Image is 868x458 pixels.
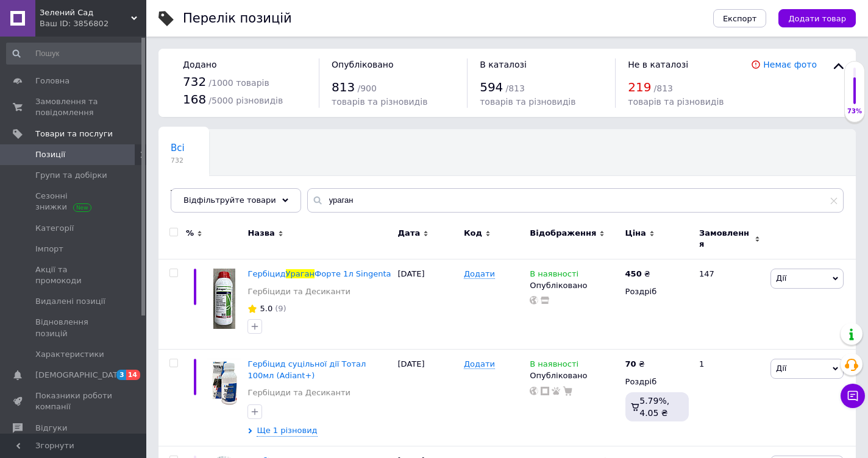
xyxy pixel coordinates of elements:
[639,396,669,418] span: 5.79%, 4.05 ₴
[275,304,286,313] span: (9)
[723,14,757,23] span: Експорт
[713,9,767,27] button: Експорт
[171,143,185,153] span: Всі
[171,189,299,200] span: Товари з проблемними р...
[183,60,216,69] span: Додано
[692,259,767,350] div: 147
[247,359,366,379] a: Гербіцид суцільної дії Тотал 100мл (Adiant+)
[530,280,619,291] div: Опубліковано
[654,83,673,93] span: / 813
[6,43,144,65] input: Пошук
[260,304,272,313] span: 5.0
[35,264,113,286] span: Акції та промокоди
[480,80,503,94] span: 594
[35,296,105,307] span: Видалені позиції
[625,376,689,387] div: Роздріб
[530,228,596,239] span: Відображення
[464,228,482,239] span: Код
[247,387,350,398] a: Гербіциди та Десиканти
[505,83,524,93] span: / 813
[35,96,113,118] span: Замовлення та повідомлення
[35,244,63,255] span: Імпорт
[186,228,194,239] span: %
[845,107,864,116] div: 73%
[247,228,274,239] span: Назва
[699,228,752,250] span: Замовлення
[35,191,113,213] span: Сезонні знижки
[35,370,126,381] span: [DEMOGRAPHIC_DATA]
[357,83,376,93] span: / 900
[332,60,394,69] span: Опубліковано
[776,273,786,283] span: Дії
[247,286,350,297] a: Гербіциди та Десиканти
[40,7,131,18] span: Зелений Сад
[35,129,113,139] span: Товари та послуги
[776,364,786,373] span: Дії
[208,78,269,88] span: / 1000 товарів
[158,176,323,222] div: Товари з проблемними різновидами
[480,97,575,107] span: товарів та різновидів
[35,223,74,234] span: Категорії
[116,370,126,380] span: 3
[207,359,241,406] img: Гербіцид суцільної дії Тотал 100мл (Adiant+)
[625,269,642,278] b: 450
[286,269,315,278] span: Ураган
[625,269,650,280] div: ₴
[247,269,391,278] a: ГербіцидУраганФорте 1л Singenta
[35,149,65,160] span: Позиції
[778,9,856,27] button: Додати товар
[35,170,107,181] span: Групи та добірки
[247,269,285,278] span: Гербіцид
[628,97,724,107] span: товарів та різновидів
[530,359,578,372] span: В наявності
[35,76,69,86] span: Головна
[257,425,317,437] span: Ще 1 різновид
[307,188,844,213] input: Пошук по назві позиції, артикулу і пошуковим запитам
[788,14,846,23] span: Додати товар
[171,156,185,165] span: 732
[332,80,355,94] span: 813
[315,269,391,278] span: Форте 1л Singenta
[464,269,495,279] span: Додати
[530,269,578,282] span: В наявності
[395,259,461,350] div: [DATE]
[208,96,283,105] span: / 5000 різновидів
[395,350,461,446] div: [DATE]
[332,97,427,107] span: товарів та різновидів
[530,370,619,381] div: Опубліковано
[841,384,865,408] button: Чат з покупцем
[183,92,206,107] span: 168
[625,228,646,239] span: Ціна
[398,228,421,239] span: Дата
[628,80,651,94] span: 219
[763,60,817,69] a: Немає фото
[35,349,104,360] span: Характеристики
[628,60,688,69] span: Не в каталозі
[692,350,767,446] div: 1
[464,359,495,369] span: Додати
[40,18,146,29] div: Ваш ID: 3856802
[35,390,113,412] span: Показники роботи компанії
[183,74,206,89] span: 732
[625,359,645,370] div: ₴
[35,423,67,434] span: Відгуки
[625,286,689,297] div: Роздріб
[480,60,527,69] span: В каталозі
[183,12,292,25] div: Перелік позицій
[126,370,140,380] span: 14
[213,269,235,329] img: Гербіцид Ураган Форте 1л Singenta
[35,317,113,339] span: Відновлення позицій
[625,359,636,368] b: 70
[183,196,276,205] span: Відфільтруйте товари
